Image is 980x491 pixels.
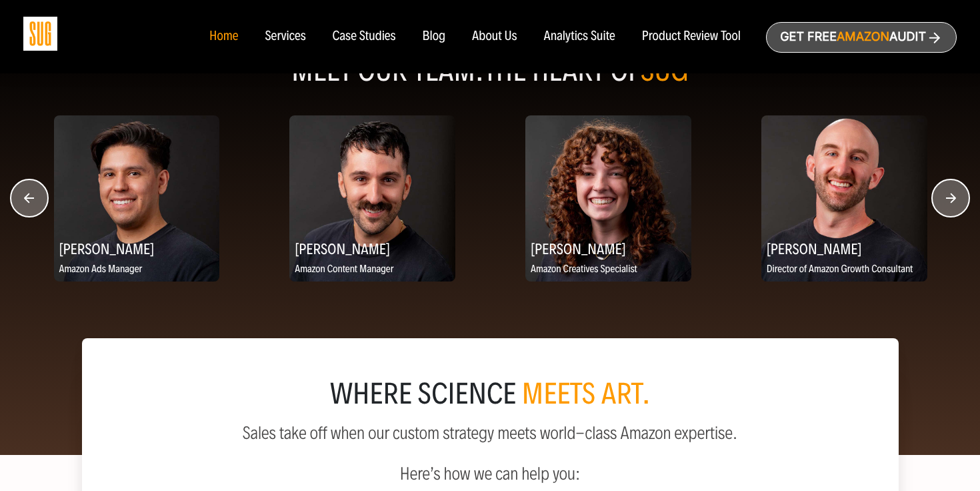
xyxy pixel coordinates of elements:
[54,235,220,262] h2: [PERSON_NAME]
[761,262,927,278] p: Director of Amazon Growth Consultant
[265,29,305,44] a: Services
[54,115,220,282] img: Victor Farfan Baltazar, Amazon Ads Manager
[209,29,238,44] a: Home
[766,22,957,53] a: Get freeAmazonAudit
[289,235,455,262] h2: [PERSON_NAME]
[114,381,867,408] div: where science
[54,262,220,278] p: Amazon Ads Manager
[289,262,455,278] p: Amazon Content Manager
[761,235,927,262] h2: [PERSON_NAME]
[23,17,57,51] img: Sug
[472,29,517,44] a: About Us
[114,454,867,484] p: Here’s how we can help you:
[642,29,741,44] a: Product Review Tool
[544,29,615,44] a: Analytics Suite
[423,29,446,44] a: Blog
[525,262,691,278] p: Amazon Creatives Specialist
[289,115,455,282] img: Patrick DeRiso, II, Amazon Content Manager
[761,115,927,282] img: David Allen, Director of Amazon Growth Consultant
[525,115,691,282] img: Anna Butts, Amazon Creatives Specialist
[114,424,867,443] p: Sales take off when our custom strategy meets world-class Amazon expertise.
[837,30,889,44] span: Amazon
[525,235,691,262] h2: [PERSON_NAME]
[522,376,651,412] span: meets art.
[333,29,396,44] a: Case Studies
